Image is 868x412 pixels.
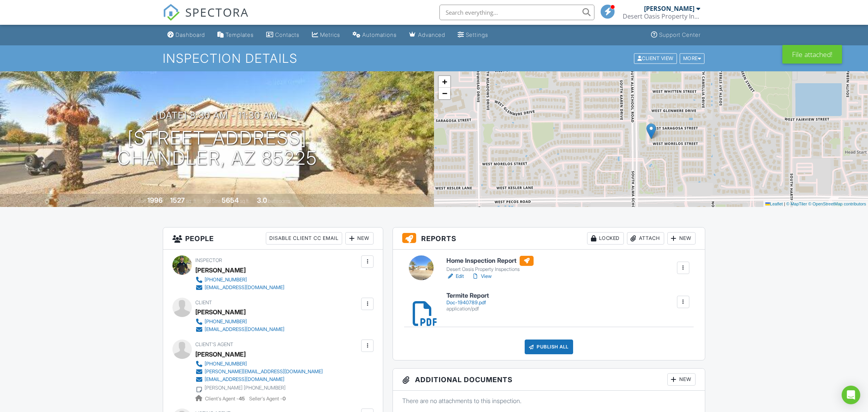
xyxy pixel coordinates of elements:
a: Home Inspection Report Desert Oasis Property Inspections [446,256,534,273]
h1: Inspection Details [163,52,705,65]
a: [PERSON_NAME] [195,348,246,360]
img: The Best Home Inspection Software - Spectora [163,4,180,21]
strong: 45 [239,396,245,402]
span: Inspector [195,257,222,263]
span: sq. ft. [186,198,197,204]
span: sq.ft. [240,198,250,204]
div: 3.0 [257,196,267,204]
a: [PHONE_NUMBER] [195,360,323,368]
span: Client's Agent [195,341,233,347]
span: Client [195,300,212,305]
div: 1996 [147,196,163,204]
a: Settings [455,28,491,42]
div: [EMAIL_ADDRESS][DOMAIN_NAME] [205,284,284,291]
div: New [667,232,696,245]
a: [EMAIL_ADDRESS][DOMAIN_NAME] [195,326,284,333]
div: Open Intercom Messenger [842,386,860,404]
h3: Additional Documents [393,369,705,391]
div: Contacts [275,31,300,38]
span: Client's Agent - [205,396,246,402]
div: 1527 [170,196,185,204]
div: Metrics [320,31,340,38]
a: Zoom out [439,88,450,99]
div: Settings [466,31,488,38]
a: [PERSON_NAME][EMAIL_ADDRESS][DOMAIN_NAME] [195,368,323,376]
div: Attach [627,232,664,245]
h3: Reports [393,228,705,250]
a: [EMAIL_ADDRESS][DOMAIN_NAME] [195,376,323,383]
span: Lot Size [204,198,220,204]
div: [PERSON_NAME] [195,306,246,318]
div: [EMAIL_ADDRESS][DOMAIN_NAME] [205,326,284,333]
a: Zoom in [439,76,450,88]
span: + [442,77,447,86]
div: Publish All [525,340,573,354]
a: Leaflet [765,202,783,206]
h6: Home Inspection Report [446,256,534,266]
div: New [667,373,696,386]
a: Advanced [406,28,448,42]
div: Desert Oasis Property Inspections [446,266,534,272]
a: Client View [633,55,679,61]
p: There are no attachments to this inspection. [402,396,696,405]
div: Dashboard [176,31,205,38]
input: Search everything... [439,5,594,20]
div: application/pdf [446,306,489,312]
div: [PERSON_NAME] [644,5,694,12]
span: | [784,202,785,206]
div: Doc-1940789.pdf [446,300,489,306]
a: Termite Report Doc-1940789.pdf application/pdf [446,292,489,312]
div: Automations [362,31,397,38]
a: SPECTORA [163,10,249,27]
h3: People [163,228,383,250]
div: Desert Oasis Property Inspections [623,12,700,20]
div: [PHONE_NUMBER] [205,277,247,283]
a: © MapTiler [786,202,807,206]
div: [PERSON_NAME][EMAIL_ADDRESS][DOMAIN_NAME] [205,369,323,375]
div: [PHONE_NUMBER] [205,319,247,325]
a: [PHONE_NUMBER] [195,276,284,284]
div: File attached! [782,45,842,64]
img: Marker [646,123,656,139]
div: Client View [634,53,677,64]
div: [PERSON_NAME] [PHONE_NUMBER] [205,385,286,391]
a: Support Center [648,28,704,42]
a: [PHONE_NUMBER] [195,318,284,326]
div: Locked [587,232,624,245]
span: bathrooms [268,198,290,204]
div: More [680,53,705,64]
a: Templates [214,28,257,42]
div: Templates [226,31,254,38]
div: New [345,232,374,245]
span: − [442,88,447,98]
span: Seller's Agent - [249,396,286,402]
a: View [472,272,492,280]
span: Built [138,198,146,204]
a: Automations (Basic) [350,28,400,42]
a: Metrics [309,28,343,42]
a: Contacts [263,28,303,42]
div: [PHONE_NUMBER] [205,361,247,367]
div: [EMAIL_ADDRESS][DOMAIN_NAME] [205,376,284,383]
h6: Termite Report [446,292,489,299]
div: Disable Client CC Email [266,232,342,245]
strong: 0 [282,396,286,402]
a: Edit [446,272,464,280]
div: Support Center [659,31,701,38]
h1: [STREET_ADDRESS] Chandler, AZ 85225 [117,128,317,169]
div: 5654 [222,196,239,204]
div: [PERSON_NAME] [195,264,246,276]
a: © OpenStreetMap contributors [808,202,866,206]
div: Advanced [418,31,445,38]
a: Dashboard [164,28,208,42]
h3: [DATE] 8:30 am - 11:30 am [156,110,278,121]
span: SPECTORA [185,4,249,20]
a: [EMAIL_ADDRESS][DOMAIN_NAME] [195,284,284,291]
